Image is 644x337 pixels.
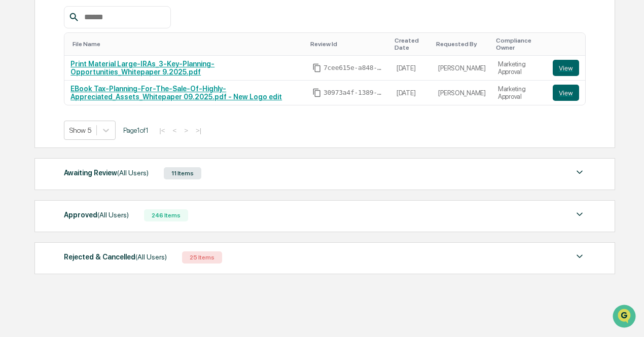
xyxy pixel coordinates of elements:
td: [DATE] [390,81,432,105]
a: EBook Tax-Planning-For-The-Sale-Of-Highly-Appreciated_Assets_Whitepaper 09.2025.pdf - New Logo edit [70,85,282,101]
img: caret [574,166,586,178]
div: Toggle SortBy [310,41,386,48]
div: 25 Items [182,251,222,264]
td: [PERSON_NAME] [432,81,492,105]
td: [DATE] [390,56,432,81]
div: Toggle SortBy [555,41,581,48]
td: [PERSON_NAME] [432,56,492,81]
span: (All Users) [97,211,129,219]
div: 246 Items [144,209,188,221]
span: Copy Id [312,63,321,72]
a: 🔎Data Lookup [6,142,68,161]
td: Marketing Approval [492,81,547,105]
div: Toggle SortBy [496,37,543,51]
div: Toggle SortBy [395,37,428,51]
span: Page 1 of 1 [123,126,149,134]
td: Marketing Approval [492,56,547,81]
div: 🖐️ [10,128,18,136]
span: Preclearance [20,127,65,137]
a: Powered byPylon [71,171,123,179]
img: caret [574,208,586,220]
span: 30973a4f-1389-4933-a86e-f8ce41b232f7 [324,89,384,97]
iframe: Open customer support [612,304,639,331]
button: < [169,126,180,135]
a: Print Material Large-IRAs_3-Key-Planning-Opportunities_Whitepaper 9.2025.pdf [70,60,214,76]
button: View [553,60,579,76]
div: Rejected & Cancelled [64,250,167,264]
span: 7cee615e-a848-4886-b198-74660393e03a [324,64,384,72]
div: Awaiting Review [64,166,149,179]
button: >| [193,126,204,135]
span: Attestations [84,127,126,137]
button: |< [156,126,168,135]
button: Start new chat [172,80,185,92]
div: 🗄️ [74,128,82,136]
span: (All Users) [117,169,149,177]
p: How can we help? [10,21,185,37]
a: 🗄️Attestations [69,123,130,141]
div: Toggle SortBy [73,41,302,48]
div: We're available if you need us! [34,87,128,95]
button: View [553,85,579,101]
button: > [181,126,191,135]
a: 🖐️Preclearance [6,123,69,141]
span: (All Users) [135,253,167,261]
div: 🔎 [10,147,18,156]
span: Data Lookup [20,146,64,157]
span: Copy Id [312,88,321,97]
span: Pylon [101,171,123,179]
div: Approved [64,208,129,221]
div: Start new chat [34,77,166,87]
img: caret [574,250,586,263]
div: 11 Items [164,167,201,179]
div: Toggle SortBy [436,41,488,48]
img: 1746055101610-c473b297-6a78-478c-a979-82029cc54cd1 [10,77,28,95]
